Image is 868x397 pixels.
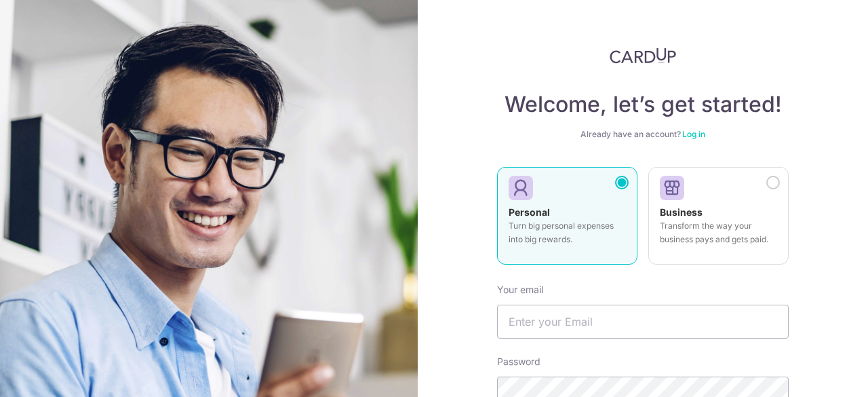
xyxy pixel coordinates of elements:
[648,167,789,273] a: Business Transform the way your business pays and gets paid.
[497,129,789,140] div: Already have an account?
[497,167,637,273] a: Personal Turn big personal expenses into big rewards.
[682,129,705,139] a: Log in
[660,206,703,218] strong: Business
[497,355,540,368] label: Password
[497,91,789,118] h4: Welcome, let’s get started!
[660,219,777,246] p: Transform the way your business pays and gets paid.
[509,219,626,246] p: Turn big personal expenses into big rewards.
[497,283,543,297] label: Your email
[497,305,789,339] input: Enter your Email
[610,48,676,64] img: CardUp Logo
[509,206,550,218] strong: Personal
